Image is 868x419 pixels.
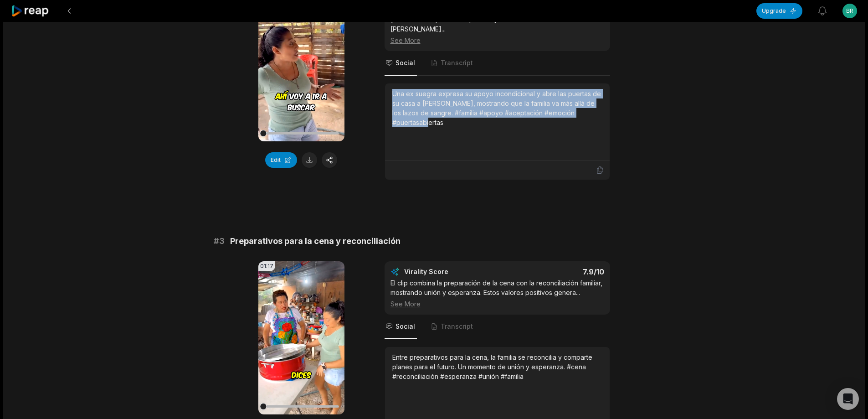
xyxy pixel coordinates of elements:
[265,152,297,168] button: Edit
[258,261,344,414] video: Your browser does not support mp4 format.
[506,267,604,276] div: 7.9 /10
[385,51,610,76] nav: Tabs
[441,58,473,67] span: Transcript
[404,267,502,276] div: Virality Score
[395,58,415,67] span: Social
[385,315,610,339] nav: Tabs
[390,278,604,309] div: El clip combina la preparación de la cena con la reconciliación familiar, mostrando unión y esper...
[214,235,225,248] span: # 3
[392,89,602,127] div: Una ex suegra expresa su apoyo incondicional y abre las puertas de su casa a [PERSON_NAME], mostr...
[837,388,859,410] div: Open Intercom Messenger
[230,235,401,248] span: Preparativos para la cena y reconciliación
[390,299,604,309] div: See More
[390,5,604,45] div: El mensaje de aceptación y apoyo familiar incondicional es poderoso y emotivo. La apertura de pue...
[441,322,473,331] span: Transcript
[395,322,415,331] span: Social
[390,36,604,45] div: See More
[756,3,802,19] button: Upgrade
[392,352,602,381] div: Entre preparativos para la cena, la familia se reconcilia y comparte planes para el futuro. Un mo...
